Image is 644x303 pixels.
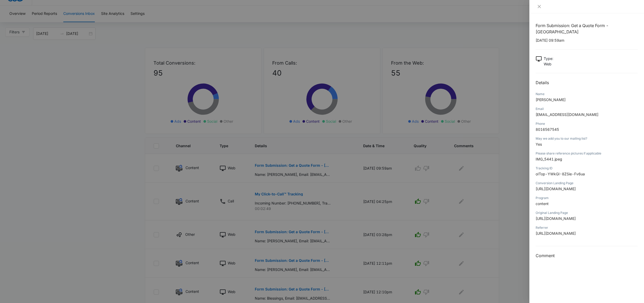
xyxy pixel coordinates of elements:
[537,4,541,9] span: close
[536,252,638,259] h3: Comment
[544,61,553,67] p: Web
[536,187,576,191] span: [URL][DOMAIN_NAME]
[536,231,576,236] span: [URL][DOMAIN_NAME]
[536,157,562,161] span: IMG_5441.jpeg
[536,38,638,43] p: [DATE] 09:59am
[536,97,566,102] span: [PERSON_NAME]
[536,142,542,146] span: Yes
[536,4,543,9] button: Close
[536,107,638,111] div: Email
[536,172,585,176] span: oITop-YWkGI-8ZSie-Fv6ua
[536,121,638,126] div: Phone
[536,196,638,200] div: Program
[536,211,638,215] div: Original Landing Page
[536,201,549,206] span: content
[536,166,638,171] div: Tracking ID
[536,22,638,35] h1: Form Submission: Get a Quote Form - [GEOGRAPHIC_DATA]
[536,216,576,221] span: [URL][DOMAIN_NAME]
[544,56,553,61] p: Type :
[536,181,638,185] div: Conversion Landing Page
[536,151,638,156] div: Please share reference pictures if applicable
[536,225,638,230] div: Referrer
[536,136,638,141] div: May we add you to our mailing list?
[536,127,559,132] span: 8016567545
[536,92,638,96] div: Name
[536,79,638,86] h2: Details
[536,112,598,117] span: [EMAIL_ADDRESS][DOMAIN_NAME]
